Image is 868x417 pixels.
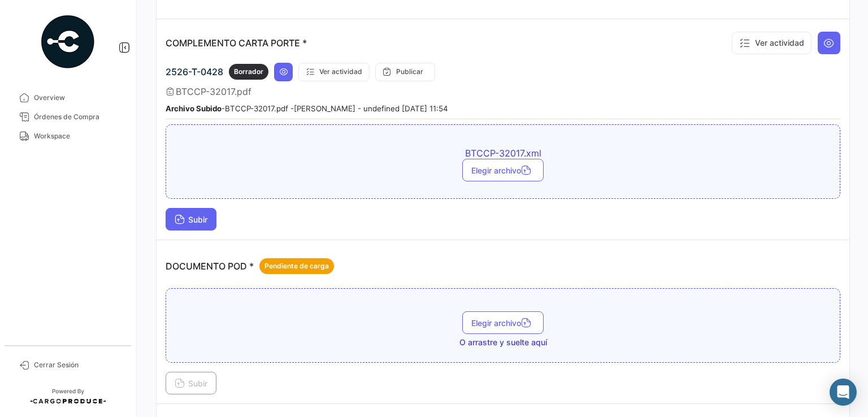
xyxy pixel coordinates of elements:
span: BTCCP-32017.pdf [176,86,251,97]
button: Subir [166,208,216,231]
span: O arrastre y suelte aquí [459,337,547,348]
span: Pendiente de carga [264,261,329,271]
span: 2526-T-0428 [166,66,223,77]
button: Ver actividad [298,63,370,81]
span: Elegir archivo [471,166,535,175]
span: BTCCP-32017.xml [305,147,701,159]
b: Archivo Subido [166,104,222,113]
span: Órdenes de Compra [34,112,122,122]
span: Subir [175,215,207,224]
button: Publicar [375,63,435,81]
span: Workspace [34,131,122,141]
a: Overview [9,88,127,107]
span: Cerrar Sesión [34,360,122,370]
p: DOCUMENTO POD * [166,258,334,274]
span: Borrador [234,67,263,77]
a: Workspace [9,127,127,146]
button: Elegir archivo [462,311,544,334]
small: - BTCCP-32017.pdf - [PERSON_NAME] - undefined [DATE] 11:54 [166,104,448,113]
span: Overview [34,93,122,103]
button: Elegir archivo [462,159,544,181]
img: powered-by.png [40,14,96,70]
button: Subir [166,372,216,394]
span: Subir [175,379,207,388]
span: Elegir archivo [471,318,535,328]
a: Órdenes de Compra [9,107,127,127]
div: Abrir Intercom Messenger [830,379,857,406]
button: Ver actividad [732,32,811,54]
p: COMPLEMENTO CARTA PORTE * [166,37,307,49]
